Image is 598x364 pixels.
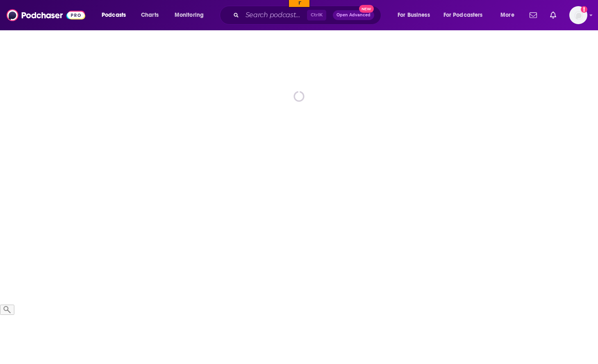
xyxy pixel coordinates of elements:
[569,6,587,24] img: User Profile
[438,9,495,22] button: open menu
[307,10,326,20] span: Ctrl K
[102,9,126,21] span: Podcasts
[337,13,371,17] span: Open Advanced
[581,6,587,13] svg: Add a profile image
[359,5,374,13] span: New
[169,9,214,22] button: open menu
[96,9,136,22] button: open menu
[175,9,204,21] span: Monitoring
[242,9,307,22] input: Search podcasts, credits, & more...
[398,9,430,21] span: For Business
[500,9,514,21] span: More
[569,6,587,24] button: Show profile menu
[333,10,374,20] button: Open AdvancedNew
[392,9,440,22] button: open menu
[227,6,389,25] div: Search podcasts, credits, & more...
[526,8,540,22] a: Show notifications dropdown
[569,6,587,24] span: Logged in as HLodeiro
[495,9,525,22] button: open menu
[141,9,159,21] span: Charts
[7,7,85,23] img: Podchaser - Follow, Share and Rate Podcasts
[136,9,164,22] a: Charts
[443,9,483,21] span: For Podcasters
[547,8,559,22] a: Show notifications dropdown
